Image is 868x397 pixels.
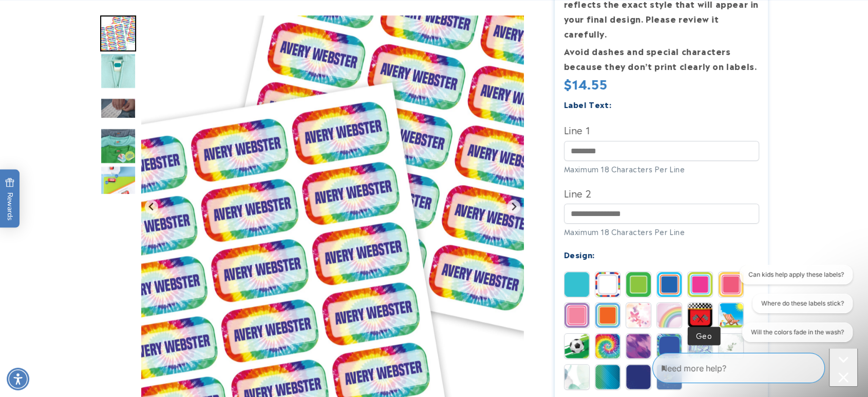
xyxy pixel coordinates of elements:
[564,164,759,174] div: Maximum 18 Characters Per Line
[8,315,130,346] iframe: Sign Up via Text for Offers
[564,272,589,297] img: Solid
[507,200,521,214] button: Next slide
[688,272,712,297] img: Magenta
[626,365,651,389] img: Triangles
[100,166,136,202] img: Color Stick N' Wear® Labels - Label Land
[564,98,612,110] label: Label Text:
[100,53,136,89] div: Go to slide 2
[719,334,743,358] img: Leaf
[145,200,159,214] button: Go to last slide
[100,91,136,127] div: Go to slide 3
[657,303,682,328] img: Rainbow
[688,334,712,358] img: Geo
[564,226,759,237] div: Maximum 18 Characters Per Line
[688,303,712,328] img: Race Car
[564,365,589,389] img: Watercolor
[730,265,858,351] iframe: Gorgias live chat conversation starters
[564,185,759,201] label: Line 2
[100,166,136,202] div: Go to slide 5
[564,303,589,328] img: Pink
[626,303,651,328] img: Abstract Butterfly
[564,45,757,72] strong: Avoid dashes and special characters because they don’t print clearly on labels.
[100,15,136,51] div: Go to slide 1
[626,334,651,358] img: Brush
[657,334,682,358] img: Strokes
[100,98,136,119] img: null
[564,121,759,138] label: Line 1
[595,303,620,328] img: Orange
[100,15,136,51] img: Color Stick N' Wear® Labels - Label Land
[564,334,589,358] img: Soccer
[100,128,136,164] img: Color Stick N' Wear® Labels - Label Land
[657,272,682,297] img: Blue
[564,74,608,93] span: $14.55
[564,248,595,260] label: Design:
[595,334,620,358] img: Tie Dye
[100,128,136,164] div: Go to slide 4
[5,178,15,221] span: Rewards
[652,349,858,387] iframe: Gorgias Floating Chat
[7,368,29,390] div: Accessibility Menu
[626,272,651,297] img: Border
[719,272,743,297] img: Coral
[100,53,136,89] img: Pink stripes design stick on clothing label on the care tag of a sweatshirt
[595,272,620,297] img: Stripes
[595,365,620,389] img: Gradient
[719,303,743,328] img: Summer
